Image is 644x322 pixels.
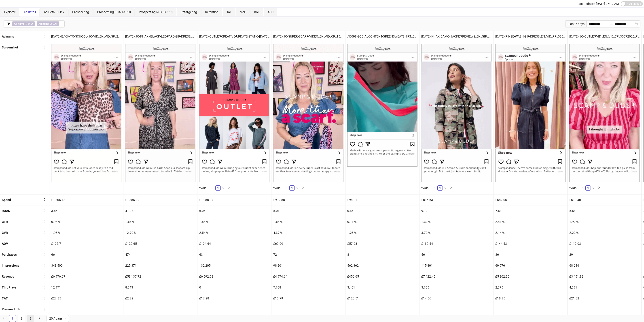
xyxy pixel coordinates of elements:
div: £7,422.45 [419,271,493,282]
div: £1,385.09 [123,194,197,205]
button: right [596,185,602,191]
span: ASC [268,10,273,14]
div: 132,205 [197,260,271,271]
div: [DATE]-KHAKICAMO-JACKET-REVIEWS_EN_GIF_PP_27052025_F_CC_SC1_USP7_REVIEWS [419,31,493,42]
a: 1 [438,186,443,190]
li: Previous Page [284,185,289,191]
div: 69,976 [494,260,567,271]
li: 2 [18,315,25,322]
li: Next Page [226,185,231,191]
button: left [432,185,437,191]
img: Screenshot 120232870903220005 [51,44,121,182]
li: 2 [591,185,596,191]
a: 2 [221,186,226,190]
div: £5,202.90 [494,271,567,282]
img: Screenshot 120232428302140005 [125,44,195,182]
span: Last updated [DATE] 06:12 AM [577,2,619,6]
b: ThruPlays [2,286,16,289]
div: £104.64 [197,238,271,249]
img: Screenshot 120233274130590005 [495,44,566,182]
li: 1 [9,315,16,322]
div: £6,976.67 [49,271,123,282]
b: Purchases [2,253,17,256]
span: sort-ascending [42,46,45,49]
div: [DATE]-OUTLET-CREATIVE-UPDATE-STATIC-[DATE]_EN_IMG_CP_30072025_F_CC_SC1_USP3_OUTLET-UPDATE [197,31,271,42]
div: 1.28 % [345,227,419,238]
div: [DATE]-JO-KHAKI-BLACK-LEOPARD-ZIP-DRESS_EN_VID_PP_15082025_F_CC_SC12_USP11_JO-FOUNDER [123,31,197,42]
div: £119.03 [568,238,641,249]
div: £21.32 [568,293,641,304]
div: 3.72 % [419,227,493,238]
li: 3 [27,315,34,322]
span: 2 Ads [199,186,206,190]
span: ∌ [12,21,35,26]
div: £4,974.64 [271,271,345,282]
div: 1.93 % [49,227,123,238]
div: 0 [197,282,271,293]
span: right [301,186,304,189]
a: 1 [586,186,591,190]
div: 225,371 [123,260,197,271]
div: £456.65 [345,271,419,282]
span: right [597,186,600,189]
b: Spend [2,198,11,202]
div: £144.53 [494,238,567,249]
div: Last 7 days [566,20,586,27]
b: CAT [53,22,57,25]
div: 0.11 % [345,216,419,227]
li: 1 [437,185,443,191]
a: 1 [290,186,294,190]
span: Retention [205,10,218,14]
button: left [210,185,215,191]
b: CTR [2,220,8,224]
span: Ad Detail - Link [44,10,64,14]
span: sort-ascending [42,220,45,223]
div: £988.11 [345,194,419,205]
button: right [300,185,305,191]
button: left [580,185,585,191]
div: 4.37 % [271,227,345,238]
div: £18.95 [494,293,567,304]
div: £105.71 [49,238,123,249]
span: swap-right [610,22,613,26]
div: 68,644 [568,260,641,271]
span: left [433,186,436,189]
li: 1 [289,185,295,191]
b: Ad name [38,22,49,25]
div: 2,375 [494,282,567,293]
li: Previous Page [580,185,585,191]
span: Prospecting [72,10,89,14]
div: 72 [271,249,345,260]
span: 2 Ads [273,186,280,190]
div: £57.08 [345,238,419,249]
div: £6,592.02 [197,271,271,282]
div: £132.54 [419,238,493,249]
a: 2 [295,186,300,190]
span: sort-ascending [42,253,45,256]
li: 2 [443,185,448,191]
div: [DATE]-BACK-TO-SCHOOL-JO-VID_EN_VID_SP_20082025_F_CC_SC12_USP11_BACK-TO-SCHOOL [49,31,123,42]
span: right [38,317,41,320]
b: Ad name [2,35,14,38]
div: 7.63 [494,205,567,216]
img: Screenshot 120232429129060005 [273,44,343,182]
img: Screenshot 120231653578610005 [569,44,640,182]
div: 41.97 [123,205,197,216]
span: Prospecting ROAS < £10 [97,10,131,14]
span: Prospecting ROAS > £10 [139,10,173,14]
span: sort-ascending [42,209,45,212]
div: £27.35 [49,293,123,304]
div: 56 [419,249,493,260]
div: 1.66 % [123,216,197,227]
b: Screenshot [2,46,18,49]
span: sort-ascending [42,286,45,289]
b: AOV [2,242,8,245]
div: 348,500 [49,260,123,271]
div: £3,451.88 [568,271,641,282]
li: 2 [295,185,300,191]
div: £618.40 [568,194,641,205]
div: £122.65 [123,238,197,249]
span: sort-descending [42,198,45,201]
span: left [2,317,5,320]
div: £13.79 [271,293,345,304]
